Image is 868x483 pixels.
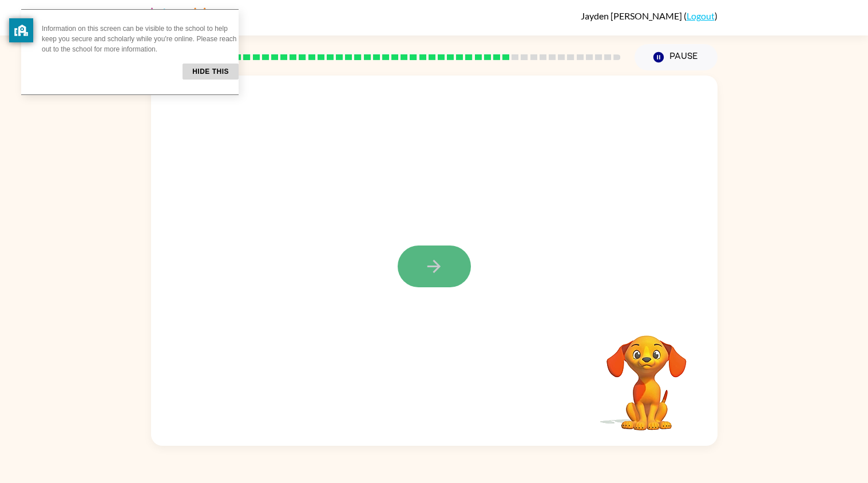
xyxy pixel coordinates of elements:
a: Logout [687,10,715,21]
img: Literably [151,5,215,30]
video: Your browser must support playing .mp4 files to use Literably. Please try using another browser. [589,318,704,432]
button: Pause [635,44,718,70]
span: Jayden [PERSON_NAME] [581,10,684,21]
div: ( ) [581,10,718,21]
button: privacy banner [9,18,33,42]
button: Hide this [183,64,239,80]
p: Information on this screen can be visible to the school to help keep you secure and scholarly whi... [42,23,239,54]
